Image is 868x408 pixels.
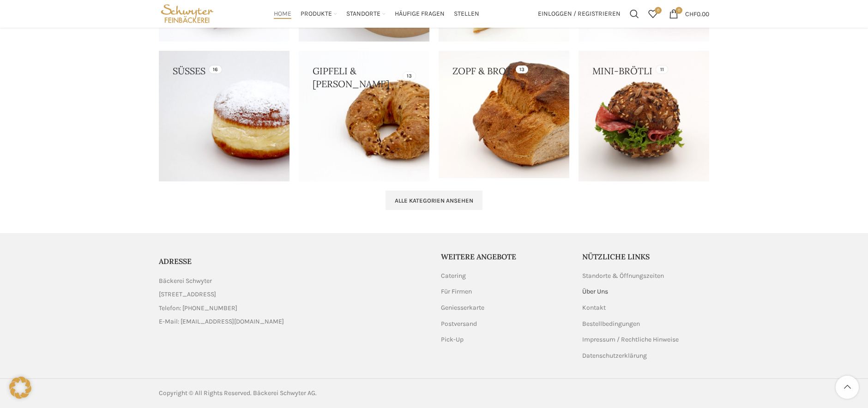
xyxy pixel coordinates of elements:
[685,10,697,18] span: CHF
[395,197,473,204] span: Alle Kategorien ansehen
[301,10,332,18] span: Produkte
[274,10,291,18] span: Home
[220,5,533,23] div: Main navigation
[582,252,710,262] h5: Nützliche Links
[655,7,662,14] span: 0
[441,287,473,296] a: Für Firmen
[159,276,212,286] span: Bäckerei Schwyter
[675,7,682,14] span: 0
[395,10,445,18] span: Häufige Fragen
[159,9,216,17] a: Site logo
[386,191,482,210] a: Alle Kategorien ansehen
[441,319,478,329] a: Postversand
[454,10,479,18] span: Stellen
[441,271,467,281] a: Catering
[582,287,609,296] a: Über Uns
[346,10,380,18] span: Standorte
[582,303,607,312] a: Kontakt
[625,5,644,23] a: Suchen
[346,5,386,23] a: Standorte
[644,5,662,23] div: Meine Wunschliste
[441,335,464,344] a: Pick-Up
[533,5,625,23] a: Einloggen / Registrieren
[685,10,709,18] bdi: 0.00
[836,376,859,399] a: Scroll to top button
[644,5,662,23] a: 0
[582,335,680,344] a: Impressum / Rechtliche Hinweise
[159,388,429,398] div: Copyright © All Rights Reserved. Bäckerei Schwyter AG.
[582,319,641,329] a: Bestellbedingungen
[159,289,216,300] span: [STREET_ADDRESS]
[395,5,445,23] a: Häufige Fragen
[301,5,337,23] a: Produkte
[159,257,192,266] span: ADRESSE
[274,5,291,23] a: Home
[441,252,568,262] h5: Weitere Angebote
[159,317,427,327] a: List item link
[582,271,665,281] a: Standorte & Öffnungszeiten
[159,303,427,313] a: List item link
[441,303,485,312] a: Geniesserkarte
[454,5,479,23] a: Stellen
[582,351,648,360] a: Datenschutzerklärung
[664,5,714,23] a: 0 CHF0.00
[538,11,621,17] span: Einloggen / Registrieren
